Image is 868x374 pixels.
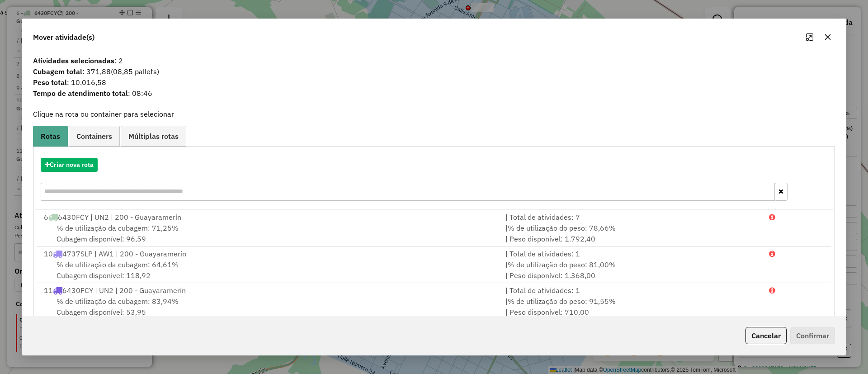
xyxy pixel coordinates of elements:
span: 6430FCY | UN2 | 200 - Guayaramerín [58,213,181,222]
div: Cubagem disponível: 96,59 [38,223,500,244]
span: : 371,88 [28,66,840,77]
label: Clique na rota ou container para selecionar [33,109,174,119]
div: Cubagem disponível: 53,95 [38,296,500,317]
i: Porcentagens após mover as atividades: Cubagem: 194,62% Peso: 210,79% [769,287,775,294]
span: % de utilização da cubagem: 83,94% [57,297,179,306]
button: Criar nova rota [41,158,98,172]
span: : 10.016,58 [28,77,840,88]
strong: Atividades selecionadas [33,56,114,65]
span: Rotas [41,133,60,140]
span: Múltiplas rotas [128,133,179,140]
i: Porcentagens após mover as atividades: Cubagem: 181,93% Peso: 197,91% [769,213,775,221]
strong: Cubagem total [33,67,82,76]
div: | | Peso disponível: 1.368,00 [500,259,764,281]
div: | Total de atividades: 1 [500,248,764,259]
strong: Peso total [33,78,67,87]
span: % de utilização do peso: 81,00% [508,260,616,269]
span: Mover atividade(s) [33,32,94,43]
i: Porcentagens após mover as atividades: Cubagem: 175,29% Peso: 220,12% [769,250,775,257]
div: | Total de atividades: 1 [500,285,764,296]
span: % de utilização da cubagem: 71,25% [57,223,179,232]
span: : 2 [28,55,840,66]
span: : 08:46 [28,88,840,99]
span: Containers [76,133,112,140]
span: % de utilização do peso: 78,66% [508,223,616,232]
button: Cancelar [745,327,787,344]
div: 11 [38,285,500,296]
button: Maximize [802,30,817,44]
span: % de utilização da cubagem: 64,61% [57,260,179,269]
div: 10 [38,248,500,259]
div: | Total de atividades: 7 [500,212,764,223]
span: 6430FCY | UN2 | 200 - Guayaramerín [62,286,186,295]
span: 4737SLP | AW1 | 200 - Guayaramerín [62,249,186,258]
strong: Tempo de atendimento total [33,89,128,98]
div: | | Peso disponível: 710,00 [500,296,764,317]
div: Cubagem disponível: 118,92 [38,259,500,281]
div: 6 [38,212,500,223]
span: % de utilização do peso: 91,55% [508,297,616,306]
div: | | Peso disponível: 1.792,40 [500,223,764,244]
span: (08,85 pallets) [111,67,159,76]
